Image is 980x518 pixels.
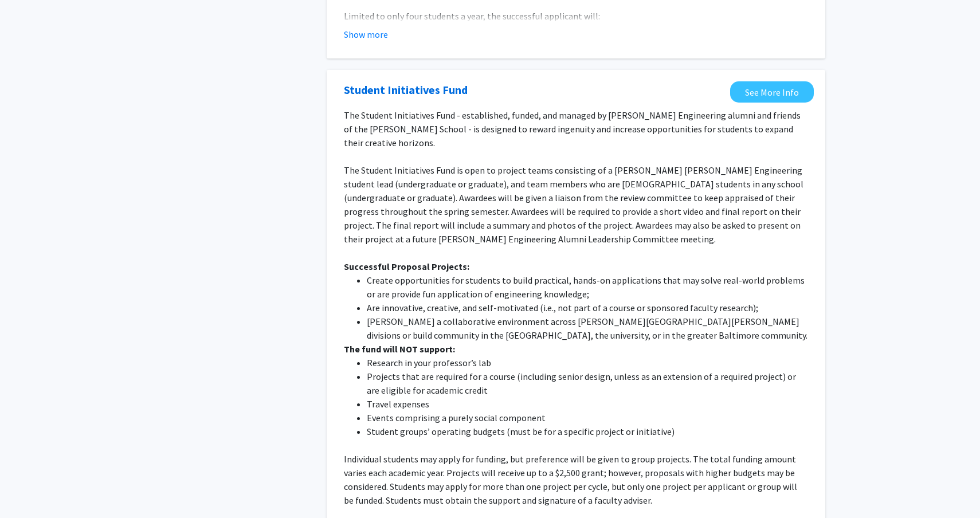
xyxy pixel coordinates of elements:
p: Limited to only four students a year, the successful applicant will: [344,9,808,23]
a: Opens in a new tab [730,81,814,103]
li: Student groups’ operating budgets (must be for a specific project or initiative) [367,425,808,438]
iframe: Chat [9,466,49,509]
li: Are innovative, creative, and self-motivated (i.e., not part of a course or sponsored faculty res... [367,301,808,315]
a: Opens in a new tab [344,81,468,99]
strong: The fund will NOT support: [344,343,455,355]
p: Individual students may apply for funding, but preference will be given to group projects. The to... [344,452,808,507]
li: Research in your professor’s lab [367,356,808,370]
li: Events comprising a purely social component [367,411,808,425]
li: Travel expenses [367,397,808,411]
li: Projects that are required for a course (including senior design, unless as an extension of a req... [367,370,808,397]
strong: Successful Proposal Projects: [344,261,469,272]
li: [PERSON_NAME] a collaborative environment across [PERSON_NAME][GEOGRAPHIC_DATA][PERSON_NAME] divi... [367,315,808,342]
button: Show more [344,28,388,41]
p: The Student Initiatives Fund - established, funded, and managed by [PERSON_NAME] Engineering alum... [344,108,808,150]
li: Create opportunities for students to build practical, hands-on applications that may solve real-w... [367,273,808,301]
span: The Student Initiatives Fund is open to project teams consisting of a [PERSON_NAME] [PERSON_NAME]... [344,164,803,245]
